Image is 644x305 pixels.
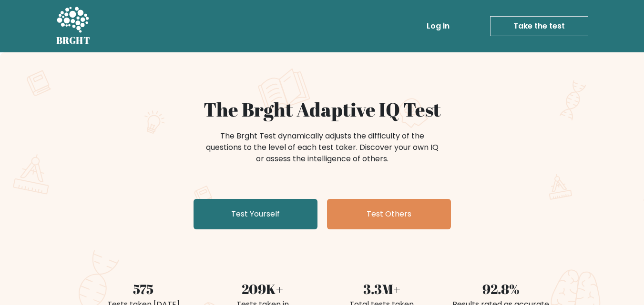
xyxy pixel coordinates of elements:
[90,98,555,121] h1: The Brght Adaptive IQ Test
[490,16,588,36] a: Take the test
[56,35,91,46] h5: BRGHT
[203,130,441,165] div: The Brght Test dynamically adjusts the difficulty of the questions to the level of each test take...
[328,279,436,299] div: 3.3M+
[327,199,451,229] a: Test Others
[447,279,555,299] div: 92.8%
[209,279,317,299] div: 209K+
[423,17,453,36] a: Log in
[90,279,197,299] div: 575
[56,4,91,49] a: BRGHT
[194,199,317,229] a: Test Yourself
